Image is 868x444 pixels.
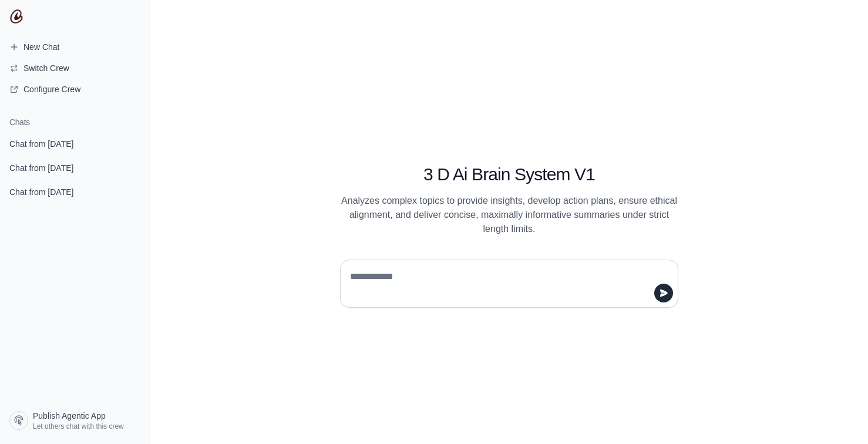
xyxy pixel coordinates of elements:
span: New Chat [23,41,59,53]
span: Let others chat with this crew [33,422,124,431]
span: Configure Crew [23,83,80,95]
a: Configure Crew [5,80,145,99]
span: Publish Agentic App [33,410,106,422]
span: Chat from [DATE] [9,186,73,198]
h1: 3 D Ai Brain System V1 [340,164,678,185]
span: Chat from [DATE] [9,162,73,174]
a: New Chat [5,38,145,56]
span: Switch Crew [23,62,69,74]
a: Publish Agentic App Let others chat with this crew [5,406,145,435]
a: Chat from [DATE] [5,181,145,203]
a: Chat from [DATE] [5,157,145,179]
a: Chat from [DATE] [5,133,145,154]
span: Chat from [DATE] [9,138,73,150]
button: Switch Crew [5,59,145,78]
img: CrewAI Logo [9,9,23,23]
p: Analyzes complex topics to provide insights, develop action plans, ensure ethical alignment, and ... [340,194,678,236]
